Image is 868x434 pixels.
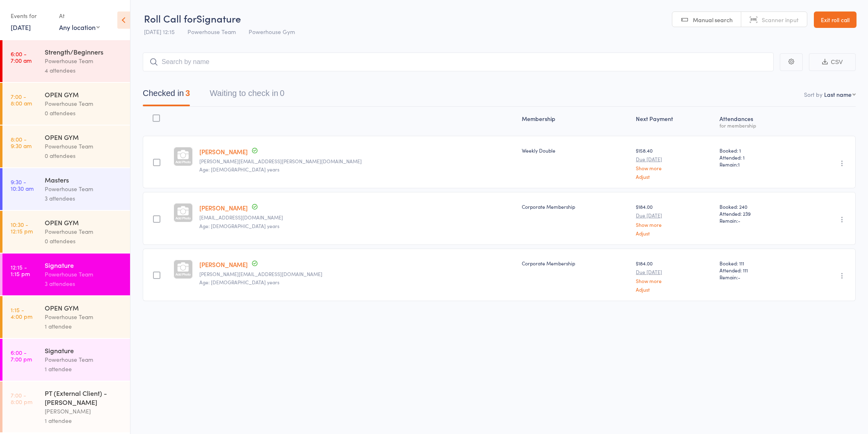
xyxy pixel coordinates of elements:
[636,156,713,162] small: Due [DATE]
[45,416,123,425] div: 1 attendee
[45,184,123,194] div: Powerhouse Team
[11,392,32,405] time: 7:00 - 8:00 pm
[2,83,130,125] a: 7:00 -8:00 amOPEN GYMPowerhouse Team0 attendees
[633,110,716,132] div: Next Payment
[45,312,123,322] div: Powerhouse Team
[45,151,123,160] div: 0 attendees
[2,168,130,210] a: 9:30 -10:30 amMastersPowerhouse Team3 attendees
[185,89,190,98] div: 3
[45,108,123,118] div: 0 attendees
[636,147,713,179] div: $158.40
[738,274,740,281] span: -
[11,23,31,32] a: [DATE]
[11,136,32,149] time: 8:00 - 9:30 am
[210,85,284,106] button: Waiting to check in0
[199,166,279,173] span: Age: [DEMOGRAPHIC_DATA] years
[45,227,123,236] div: Powerhouse Team
[720,147,795,154] span: Booked: 1
[199,271,515,277] small: donald@urbanrec.com.au
[45,132,123,142] div: OPEN GYM
[45,279,123,288] div: 3 attendees
[636,278,713,283] a: Show more
[11,264,30,277] time: 12:15 - 1:15 pm
[199,215,515,220] small: rob.sheekey@hockeyact.org.au
[45,322,123,331] div: 1 attendee
[814,11,857,28] a: Exit roll call
[59,23,100,32] div: Any location
[2,40,130,82] a: 6:00 -7:00 amStrength/BeginnersPowerhouse Team4 attendees
[636,165,713,171] a: Show more
[45,407,123,416] div: [PERSON_NAME]
[522,147,630,154] div: Weekly Double
[636,269,713,275] small: Due [DATE]
[45,56,123,66] div: Powerhouse Team
[45,194,123,203] div: 3 attendees
[522,260,630,267] div: Corporate Membership
[762,16,799,24] span: Scanner input
[45,270,123,279] div: Powerhouse Team
[143,85,190,106] button: Checked in3
[636,231,713,236] a: Adjust
[11,221,33,234] time: 10:30 - 12:15 pm
[11,349,32,362] time: 6:00 - 7:00 pm
[720,203,795,210] span: Booked: 240
[196,11,241,25] span: Signature
[720,260,795,267] span: Booked: 111
[809,53,856,71] button: CSV
[11,50,32,64] time: 6:00 - 7:00 am
[45,236,123,246] div: 0 attendees
[199,147,248,156] a: [PERSON_NAME]
[59,9,100,23] div: At
[720,217,795,224] span: Remain:
[45,142,123,151] div: Powerhouse Team
[45,99,123,108] div: Powerhouse Team
[720,161,795,168] span: Remain:
[199,279,279,286] span: Age: [DEMOGRAPHIC_DATA] years
[187,27,236,36] span: Powerhouse Team
[199,158,515,164] small: Brigid.Cassells@gmail.com
[199,222,279,229] span: Age: [DEMOGRAPHIC_DATA] years
[144,27,175,36] span: [DATE] 12:15
[11,306,32,320] time: 1:15 - 4:00 pm
[636,260,713,292] div: $184.00
[2,254,130,295] a: 12:15 -1:15 pmSignaturePowerhouse Team3 attendees
[720,154,795,161] span: Attended: 1
[45,355,123,364] div: Powerhouse Team
[804,90,822,98] label: Sort by
[45,303,123,312] div: OPEN GYM
[636,174,713,179] a: Adjust
[636,287,713,292] a: Adjust
[720,210,795,217] span: Attended: 239
[716,110,798,132] div: Atten­dances
[45,175,123,184] div: Masters
[738,161,740,168] span: 1
[45,346,123,355] div: Signature
[199,260,248,269] a: [PERSON_NAME]
[636,203,713,235] div: $184.00
[45,90,123,99] div: OPEN GYM
[2,296,130,338] a: 1:15 -4:00 pmOPEN GYMPowerhouse Team1 attendee
[280,89,284,98] div: 0
[2,381,130,432] a: 7:00 -8:00 pmPT (External Client) - [PERSON_NAME][PERSON_NAME]1 attendee
[720,267,795,274] span: Attended: 111
[720,274,795,281] span: Remain:
[522,203,630,210] div: Corporate Membership
[199,203,248,212] a: [PERSON_NAME]
[45,66,123,75] div: 4 attendees
[45,260,123,270] div: Signature
[11,93,32,106] time: 7:00 - 8:00 am
[738,217,740,224] span: -
[720,123,795,128] div: for membership
[636,212,713,218] small: Due [DATE]
[249,27,295,36] span: Powerhouse Gym
[143,53,774,71] input: Search by name
[11,9,51,23] div: Events for
[11,178,34,192] time: 9:30 - 10:30 am
[45,388,123,407] div: PT (External Client) - [PERSON_NAME]
[636,222,713,227] a: Show more
[2,339,130,381] a: 6:00 -7:00 pmSignaturePowerhouse Team1 attendee
[824,90,852,98] div: Last name
[45,218,123,227] div: OPEN GYM
[45,364,123,374] div: 1 attendee
[144,11,196,25] span: Roll Call for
